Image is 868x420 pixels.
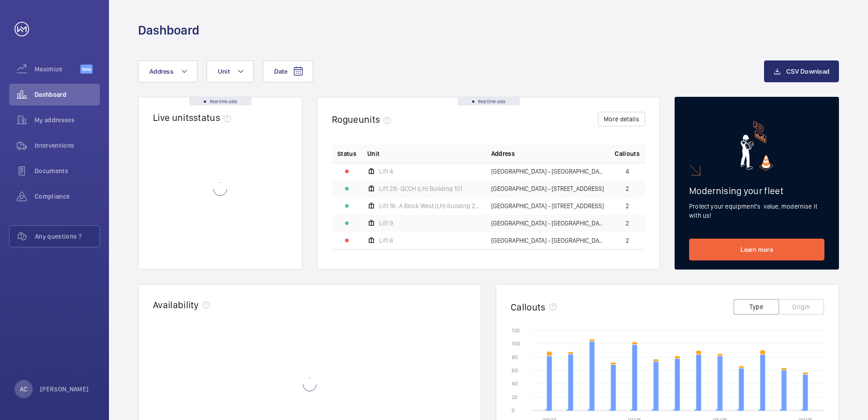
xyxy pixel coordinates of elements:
[491,220,604,226] span: [GEOGRAPHIC_DATA] - [GEOGRAPHIC_DATA]
[734,299,779,315] button: Type
[193,112,235,123] span: status
[379,185,462,192] span: Lift 28- QCCH (LH) Building 101
[511,301,546,313] h2: Callouts
[512,407,515,414] text: 0
[218,68,230,75] span: Unit
[458,97,520,105] div: Real time data
[786,68,829,75] span: CSV Download
[20,385,27,394] p: AC
[512,354,518,360] text: 80
[35,141,100,150] span: Interventions
[35,166,100,175] span: Documents
[626,220,629,226] span: 2
[138,22,199,39] h1: Dashboard
[379,237,393,244] span: Lift 6
[512,380,518,387] text: 40
[512,327,520,334] text: 120
[626,185,629,192] span: 2
[35,65,80,74] span: Maximize
[35,232,99,241] span: Any questions ?
[40,385,89,394] p: [PERSON_NAME]
[779,299,824,315] button: Origin
[689,239,824,260] a: Learn more
[153,299,199,310] h2: Availability
[337,149,356,158] p: Status
[689,202,824,220] p: Protect your equipment's value, modernise it with us!
[626,168,629,175] span: 4
[512,394,518,400] text: 20
[35,192,100,201] span: Compliance
[332,114,395,125] h2: Rogue
[615,149,640,158] span: Callouts
[274,68,287,75] span: Date
[491,185,604,192] span: [GEOGRAPHIC_DATA] - [STREET_ADDRESS]
[379,220,393,226] span: Lift 9
[598,112,645,126] button: More details
[491,203,604,209] span: [GEOGRAPHIC_DATA] - [STREET_ADDRESS]
[138,60,197,82] button: Address
[512,367,518,374] text: 60
[491,149,515,158] span: Address
[189,97,252,105] div: Real time data
[359,114,395,125] span: units
[367,149,380,158] span: Unit
[764,60,839,82] button: CSV Download
[35,90,100,99] span: Dashboard
[491,168,604,175] span: [GEOGRAPHIC_DATA] - [GEOGRAPHIC_DATA]
[379,168,393,175] span: Lift 4
[35,115,100,125] span: My addresses
[740,121,774,170] img: marketing-card.svg
[379,203,480,209] span: Lift 16- A Block West (LH) building 201
[153,112,235,123] h2: Live units
[207,60,254,82] button: Unit
[626,203,629,209] span: 2
[689,185,824,196] h2: Modernising your fleet
[491,237,604,244] span: [GEOGRAPHIC_DATA] - [GEOGRAPHIC_DATA]
[149,68,173,75] span: Address
[512,340,520,347] text: 100
[80,65,93,74] span: Beta
[263,60,313,82] button: Date
[626,237,629,244] span: 2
